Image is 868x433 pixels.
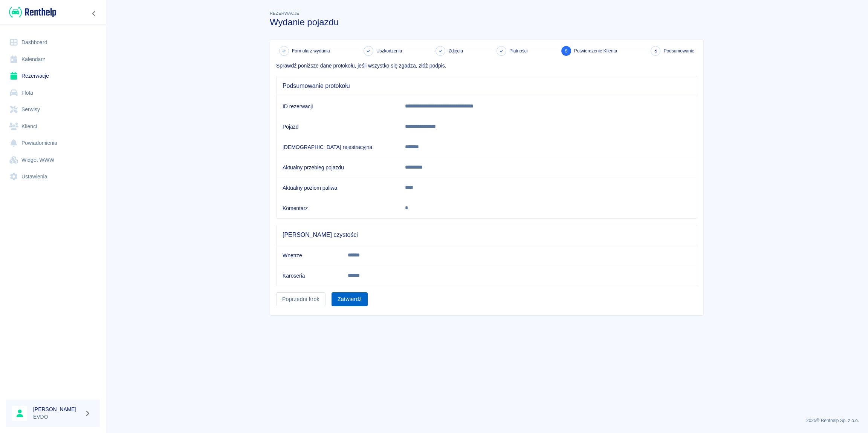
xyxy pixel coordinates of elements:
[283,82,691,90] span: Podsumowanie protokołu
[6,51,100,68] a: Kalendarz
[6,118,100,135] a: Klienci
[276,62,697,70] p: Sprawdź poniższe dane protokołu, jeśli wszystko się zgadza, złóż podpis.
[276,292,325,306] button: Poprzedni krok
[270,11,299,15] span: Rezerwacje
[332,292,368,306] button: Zatwierdź
[270,17,704,28] h3: Wydanie pojazdu
[283,231,691,239] span: [PERSON_NAME] czystości
[283,272,336,279] h6: Karoseria
[283,184,393,192] h6: Aktualny poziom paliwa
[6,101,100,118] a: Serwisy
[6,135,100,152] a: Powiadomienia
[574,48,617,54] span: Potwierdzenie Klienta
[509,48,527,54] span: Płatności
[565,47,568,55] span: 5
[283,143,393,151] h6: [DEMOGRAPHIC_DATA] rejestracyjna
[283,103,393,110] h6: ID rezerwacji
[283,252,336,259] h6: Wnętrze
[6,168,100,185] a: Ustawienia
[33,413,81,421] p: EVDO
[448,48,463,54] span: Zdjęcia
[9,6,56,18] img: Renthelp logo
[283,164,393,171] h6: Aktualny przebieg pojazdu
[33,405,81,413] h6: [PERSON_NAME]
[6,6,56,18] a: Renthelp logo
[6,152,100,169] a: Widget WWW
[283,204,393,212] h6: Komentarz
[663,48,694,54] span: Podsumowanie
[376,48,402,54] span: Uszkodzenia
[292,48,330,54] span: Formularz wydania
[6,84,100,101] a: Flota
[6,34,100,51] a: Dashboard
[654,47,657,55] span: 6
[115,417,859,424] p: 2025 © Renthelp Sp. z o.o.
[283,123,393,131] h6: Pojazd
[89,9,100,18] button: Zwiń nawigację
[6,68,100,84] a: Rezerwacje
